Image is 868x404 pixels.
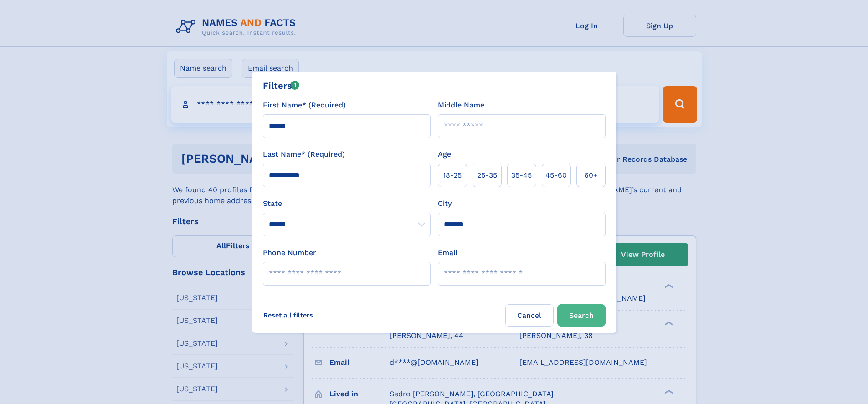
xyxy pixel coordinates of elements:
label: Middle Name [438,100,484,111]
label: Email [438,247,457,258]
label: Phone Number [263,247,316,258]
button: Search [557,304,606,327]
label: State [263,198,431,209]
div: Filters [263,79,300,92]
label: Age [438,149,451,160]
span: 25‑35 [477,170,497,181]
label: City [438,198,452,209]
span: 18‑25 [443,170,462,181]
label: First Name* (Required) [263,100,346,111]
span: 45‑60 [545,170,567,181]
label: Cancel [505,304,554,327]
label: Reset all filters [257,304,319,326]
span: 35‑45 [511,170,532,181]
label: Last Name* (Required) [263,149,345,160]
span: 60+ [584,170,598,181]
